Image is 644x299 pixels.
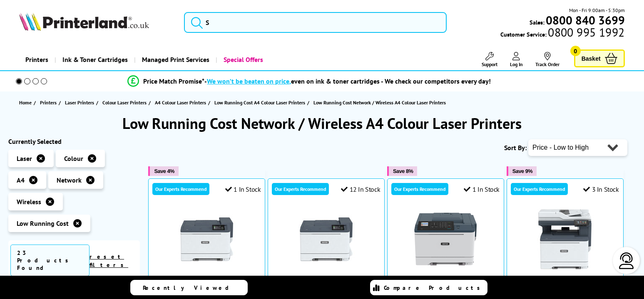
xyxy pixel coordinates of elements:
[534,264,596,272] a: Xerox C325 (Box Opened)
[530,18,545,26] span: Sales:
[19,49,55,70] a: Printers
[216,49,269,70] a: Special Offers
[8,114,636,133] h1: Low Running Cost Network / Wireless A4 Colour Laser Printers
[618,252,635,269] img: user-headset-light.svg
[207,77,291,85] span: We won’t be beaten on price,
[414,208,477,270] img: Xerox C310
[574,49,625,67] a: Basket 0
[370,280,487,295] a: Compare Products
[204,77,491,85] div: - even on ink & toner cartridges - We check our competitors every day!
[393,168,413,174] span: Save 8%
[176,264,238,272] a: Xerox C320 (Box Opened)
[65,98,96,107] a: Laser Printers
[510,52,523,67] a: Log In
[176,208,238,270] img: Xerox C320 (Box Opened)
[569,6,625,14] span: Mon - Fri 9:00am - 5:30pm
[464,185,500,193] div: 1 In Stock
[507,166,537,176] button: Save 9%
[546,12,625,28] b: 0800 840 3699
[55,49,134,70] a: Ink & Toner Cartridges
[102,98,149,107] a: Colour Laser Printers
[583,185,619,193] div: 3 In Stock
[40,98,59,107] a: Printers
[295,264,358,272] a: Xerox C320
[535,52,559,67] a: Track Order
[65,98,94,107] span: Laser Printers
[155,98,206,107] span: A4 Colour Laser Printers
[534,208,596,270] img: Xerox C325 (Box Opened)
[17,219,69,227] span: Low Running Cost
[155,98,208,107] a: A4 Colour Laser Printers
[4,74,614,89] li: modal_Promise
[341,185,380,193] div: 12 In Stock
[272,183,329,195] div: Our Experts Recommend
[414,264,477,272] a: Xerox C310
[313,99,446,106] span: Low Running Cost Network / Wireless A4 Colour Laser Printers
[10,245,90,276] span: 23 Products Found
[64,154,83,163] span: Colour
[17,154,32,163] span: Laser
[214,98,307,107] a: Low Running Cost A4 Colour Laser Printers
[130,280,248,295] a: Recently Viewed
[102,98,147,107] span: Colour Laser Printers
[154,168,174,174] span: Save 4%
[225,185,261,193] div: 1 In Stock
[510,61,523,67] span: Log In
[143,284,237,292] span: Recently Viewed
[90,253,128,269] a: reset filters
[482,61,497,67] span: Support
[512,168,532,174] span: Save 9%
[391,183,448,195] div: Our Experts Recommend
[384,284,485,292] span: Compare Products
[19,98,34,107] a: Home
[17,176,25,184] span: A4
[482,52,497,67] a: Support
[62,49,128,70] span: Ink & Toner Cartridges
[547,28,624,36] span: 0800 995 1992
[295,208,358,270] img: Xerox C320
[148,166,178,176] button: Save 4%
[134,49,216,70] a: Managed Print Services
[40,98,57,107] span: Printers
[19,12,174,32] a: Printerland Logo
[511,183,568,195] div: Our Experts Recommend
[570,46,581,56] span: 0
[143,77,204,85] span: Price Match Promise*
[57,176,82,184] span: Network
[545,16,625,24] a: 0800 840 3699
[152,183,209,195] div: Our Experts Recommend
[19,12,149,31] img: Printerland Logo
[17,198,41,206] span: Wireless
[500,28,624,38] span: Customer Service:
[582,53,601,64] span: Basket
[8,137,140,146] div: Currently Selected
[214,98,305,107] span: Low Running Cost A4 Colour Laser Printers
[387,166,417,176] button: Save 8%
[184,12,447,33] input: S
[504,143,527,152] span: Sort By:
